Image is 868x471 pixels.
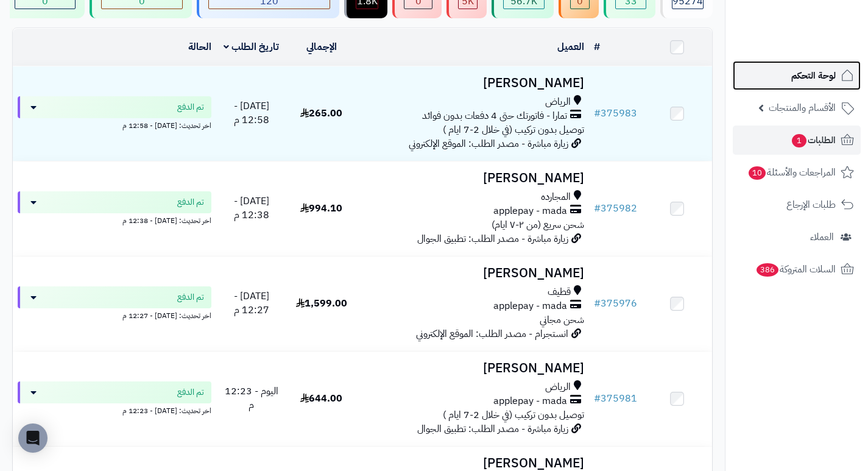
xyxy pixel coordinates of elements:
[18,308,211,321] div: اخر تحديث: [DATE] - 12:27 م
[443,122,584,137] span: توصيل بدون تركيب (في خلال 2-7 ايام )
[492,218,584,232] span: شحن سريع (من ٢-٧ ايام)
[234,99,269,127] span: [DATE] - 12:58 م
[306,40,337,54] a: الإجمالي
[234,289,269,317] span: [DATE] - 12:27 م
[18,118,211,131] div: اخر تحديث: [DATE] - 12:58 م
[733,61,861,90] a: لوحة التحكم
[545,380,571,394] span: الرياض
[594,391,637,406] a: #375981
[545,95,571,109] span: الرياض
[786,196,836,213] span: طلبات الإرجاع
[594,391,601,406] span: #
[300,391,342,406] span: 644.00
[300,106,342,121] span: 265.00
[769,99,836,116] span: الأقسام والمنتجات
[177,196,204,208] span: تم الدفع
[810,228,834,246] span: العملاء
[18,423,48,453] div: Open Intercom Messenger
[749,166,766,180] span: 10
[755,261,836,278] span: السلات المتروكة
[422,109,567,123] span: تمارا - فاتورتك حتى 4 دفعات بدون فوائد
[361,266,584,280] h3: [PERSON_NAME]
[493,299,567,313] span: applepay - mada
[493,204,567,218] span: applepay - mada
[594,296,601,311] span: #
[417,232,568,246] span: زيارة مباشرة - مصدر الطلب: تطبيق الجوال
[594,201,637,216] a: #375982
[234,194,269,222] span: [DATE] - 12:38 م
[361,361,584,375] h3: [PERSON_NAME]
[224,40,279,54] a: تاريخ الطلب
[225,384,278,413] span: اليوم - 12:23 م
[541,190,571,204] span: المجارده
[791,132,836,149] span: الطلبات
[540,313,584,327] span: شحن مجاني
[18,403,211,416] div: اخر تحديث: [DATE] - 12:23 م
[791,67,836,84] span: لوحة التحكم
[296,296,347,311] span: 1,599.00
[361,456,584,470] h3: [PERSON_NAME]
[177,101,204,113] span: تم الدفع
[548,285,571,299] span: قطيف
[733,255,861,284] a: السلات المتروكة386
[416,327,568,341] span: انستجرام - مصدر الطلب: الموقع الإلكتروني
[409,136,568,151] span: زيارة مباشرة - مصدر الطلب: الموقع الإلكتروني
[594,106,601,121] span: #
[733,190,861,219] a: طلبات الإرجاع
[18,213,211,226] div: اخر تحديث: [DATE] - 12:38 م
[594,296,637,311] a: #375976
[557,40,584,54] a: العميل
[361,76,584,90] h3: [PERSON_NAME]
[594,40,600,54] a: #
[733,158,861,187] a: المراجعات والأسئلة10
[594,106,637,121] a: #375983
[733,126,861,155] a: الطلبات1
[792,134,806,147] span: 1
[188,40,211,54] a: الحالة
[493,394,567,408] span: applepay - mada
[747,164,836,181] span: المراجعات والأسئلة
[361,171,584,185] h3: [PERSON_NAME]
[417,422,568,436] span: زيارة مباشرة - مصدر الطلب: تطبيق الجوال
[443,408,584,422] span: توصيل بدون تركيب (في خلال 2-7 ايام )
[733,222,861,252] a: العملاء
[300,201,342,216] span: 994.10
[757,263,778,277] span: 386
[177,386,204,398] span: تم الدفع
[177,291,204,303] span: تم الدفع
[594,201,601,216] span: #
